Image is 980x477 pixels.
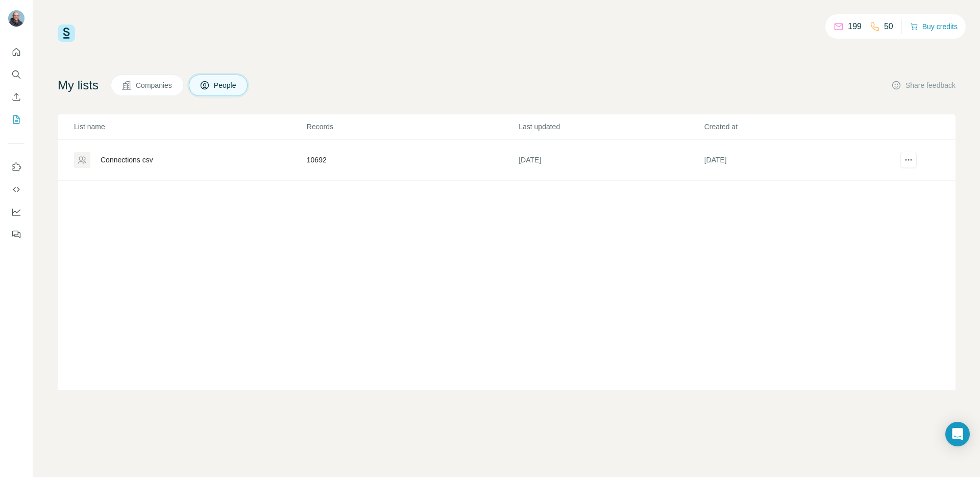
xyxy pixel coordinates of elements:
td: [DATE] [704,139,889,181]
button: Quick start [8,43,24,61]
h4: My lists [58,77,99,93]
button: actions [900,152,917,168]
span: People [214,80,237,90]
button: Buy credits [910,19,958,34]
p: Records [307,122,518,132]
img: Surfe Logo [58,25,75,42]
td: 10692 [306,139,518,181]
button: Use Surfe on LinkedIn [8,158,24,176]
td: [DATE] [518,139,703,181]
p: 199 [848,20,862,33]
p: 50 [884,20,893,33]
p: List name [74,122,306,132]
p: Created at [704,122,889,132]
p: Last updated [519,122,703,132]
button: Feedback [8,225,24,244]
button: Dashboard [8,203,24,221]
button: Enrich CSV [8,88,24,106]
div: Open Intercom Messenger [945,422,970,446]
img: Avatar [8,10,24,27]
span: Companies [136,80,173,90]
button: Use Surfe API [8,180,24,199]
div: Connections csv [101,155,153,165]
button: My lists [8,110,24,129]
button: Share feedback [891,80,955,90]
button: Search [8,65,24,84]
